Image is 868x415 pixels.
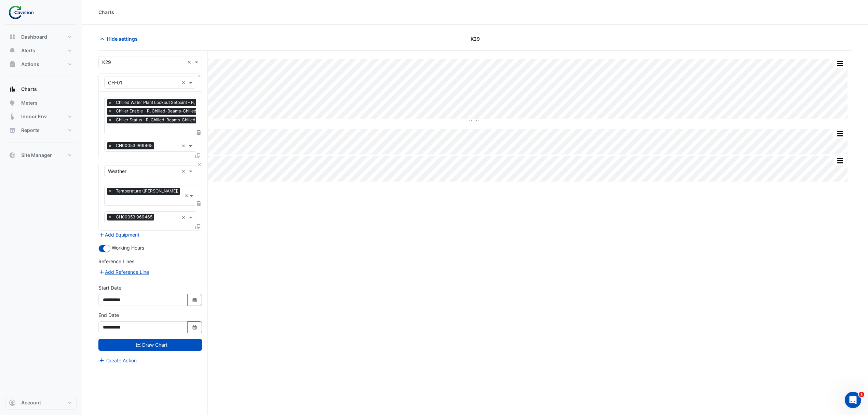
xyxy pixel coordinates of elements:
[98,339,202,351] button: Draw Chart
[21,113,47,120] span: Indoor Env
[196,201,202,207] span: Choose Function
[21,34,47,40] span: Dashboard
[21,99,38,106] span: Meters
[192,324,198,330] fa-icon: Select Date
[9,152,16,159] app-icon: Site Manager
[181,214,187,221] span: Clear
[185,192,189,199] span: Clear
[21,152,52,159] span: Site Manager
[9,99,16,106] app-icon: Meters
[98,311,119,319] label: End Date
[107,117,113,123] span: ×
[114,188,180,195] span: Temperature (Celcius)
[181,79,187,86] span: Clear
[98,357,137,364] button: Create Action
[5,30,77,44] button: Dashboard
[859,392,864,397] span: 1
[9,61,16,68] app-icon: Actions
[5,44,77,57] button: Alerts
[21,47,35,54] span: Alerts
[112,245,144,251] span: Working Hours
[98,9,114,16] div: Charts
[107,99,113,106] span: ×
[9,127,16,134] app-icon: Reports
[114,108,228,115] span: Chiller Enable - R, Chilled-Beams-Chilled-Water-System
[9,86,16,93] app-icon: Charts
[107,188,113,195] span: ×
[98,33,142,45] button: Hide settings
[98,284,121,291] label: Start Date
[845,392,861,408] iframe: Intercom live chat
[5,148,77,162] button: Site Manager
[197,74,202,78] button: Close
[833,59,847,68] button: More Options
[107,108,113,115] span: ×
[195,224,200,230] span: Clone Favourites and Tasks from this Equipment to other Equipment
[114,214,154,220] span: CH00053 969465
[5,82,77,96] button: Charts
[21,61,39,68] span: Actions
[195,152,200,158] span: Clone Favourites and Tasks from this Equipment to other Equipment
[181,142,187,149] span: Clear
[9,34,16,40] app-icon: Dashboard
[114,142,154,149] span: CH00053 969465
[192,297,198,303] fa-icon: Select Date
[5,57,77,71] button: Actions
[21,399,41,406] span: Account
[471,35,480,42] span: K29
[21,127,40,134] span: Reports
[114,99,272,106] span: Chilled Water Plant Lockout Setpoint - R, Chilled-Beams-Chilled-Water-System
[114,117,227,123] span: Chiller Status - R, Chilled-Beams-Chilled-Water-System
[181,168,187,175] span: Clear
[5,396,77,410] button: Account
[5,96,77,110] button: Meters
[107,214,113,220] span: ×
[98,258,134,265] label: Reference Lines
[98,231,140,239] button: Add Equipment
[5,110,77,123] button: Indoor Env
[197,162,202,167] button: Close
[833,157,847,165] button: More Options
[196,130,202,135] span: Choose Function
[187,58,193,66] span: Clear
[98,268,149,276] button: Add Reference Line
[21,86,37,93] span: Charts
[5,123,77,137] button: Reports
[9,113,16,120] app-icon: Indoor Env
[107,142,113,149] span: ×
[833,130,847,138] button: More Options
[107,35,138,42] span: Hide settings
[9,47,16,54] app-icon: Alerts
[8,5,39,19] img: Company Logo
